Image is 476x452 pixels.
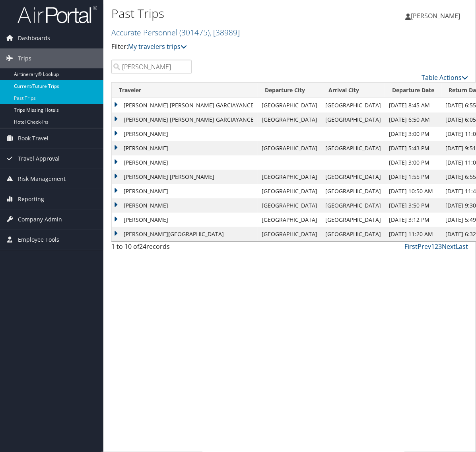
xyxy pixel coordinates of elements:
td: [PERSON_NAME] [112,155,258,170]
span: , [ 38989 ] [210,27,240,38]
a: My travelers trips [128,42,187,51]
a: 3 [438,242,442,251]
a: Prev [418,242,431,251]
th: Arrival City: activate to sort column ascending [321,83,385,98]
th: Traveler: activate to sort column ascending [112,83,258,98]
td: [PERSON_NAME] [PERSON_NAME] [112,170,258,184]
td: [GEOGRAPHIC_DATA] [258,213,321,227]
td: [GEOGRAPHIC_DATA] [258,141,321,155]
td: [PERSON_NAME] [PERSON_NAME] GARCIAYANCE [112,113,258,127]
span: Risk Management [18,169,66,189]
span: Reporting [18,189,44,209]
td: [GEOGRAPHIC_DATA] [321,227,385,241]
span: Travel Approval [18,149,60,169]
td: [GEOGRAPHIC_DATA] [258,227,321,241]
td: [GEOGRAPHIC_DATA] [321,170,385,184]
img: airportal-logo.png [17,5,97,24]
a: Table Actions [422,73,468,82]
span: Employee Tools [18,230,59,250]
td: [DATE] 5:43 PM [385,141,441,155]
span: Company Admin [18,210,62,229]
td: [GEOGRAPHIC_DATA] [258,98,321,113]
span: ( 301475 ) [179,27,210,38]
td: [DATE] 8:45 AM [385,98,441,113]
td: [PERSON_NAME][GEOGRAPHIC_DATA] [112,227,258,241]
td: [PERSON_NAME] [112,184,258,198]
a: First [404,242,418,251]
td: [GEOGRAPHIC_DATA] [258,113,321,127]
p: Filter: [111,42,349,52]
div: 1 to 10 of records [111,242,192,255]
td: [PERSON_NAME] [112,141,258,155]
td: [GEOGRAPHIC_DATA] [321,213,385,227]
td: [GEOGRAPHIC_DATA] [258,198,321,213]
td: [DATE] 3:50 PM [385,198,441,213]
span: Trips [18,48,31,68]
a: Last [456,242,468,251]
td: [DATE] 11:20 AM [385,227,441,241]
td: [DATE] 3:00 PM [385,127,441,141]
td: [DATE] 3:12 PM [385,213,441,227]
td: [DATE] 1:55 PM [385,170,441,184]
td: [PERSON_NAME] [112,213,258,227]
td: [GEOGRAPHIC_DATA] [258,170,321,184]
a: Accurate Personnel [111,27,240,38]
span: Book Travel [18,128,49,148]
input: Search Traveler or Arrival City [111,60,192,74]
h1: Past Trips [111,5,349,22]
td: [GEOGRAPHIC_DATA] [321,113,385,127]
span: 24 [139,242,146,251]
td: [GEOGRAPHIC_DATA] [258,184,321,198]
a: Next [442,242,456,251]
span: [PERSON_NAME] [411,12,460,20]
span: Dashboards [18,28,50,48]
th: Departure City: activate to sort column ascending [258,83,321,98]
td: [GEOGRAPHIC_DATA] [321,184,385,198]
td: [PERSON_NAME] [PERSON_NAME] GARCIAYANCE [112,98,258,113]
a: 1 [431,242,435,251]
a: [PERSON_NAME] [405,4,468,28]
td: [DATE] 6:50 AM [385,113,441,127]
td: [PERSON_NAME] [112,127,258,141]
td: [DATE] 3:00 PM [385,155,441,170]
td: [DATE] 10:50 AM [385,184,441,198]
td: [GEOGRAPHIC_DATA] [321,198,385,213]
th: Departure Date: activate to sort column ascending [385,83,441,98]
a: 2 [435,242,438,251]
td: [GEOGRAPHIC_DATA] [321,98,385,113]
td: [PERSON_NAME] [112,198,258,213]
td: [GEOGRAPHIC_DATA] [321,141,385,155]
